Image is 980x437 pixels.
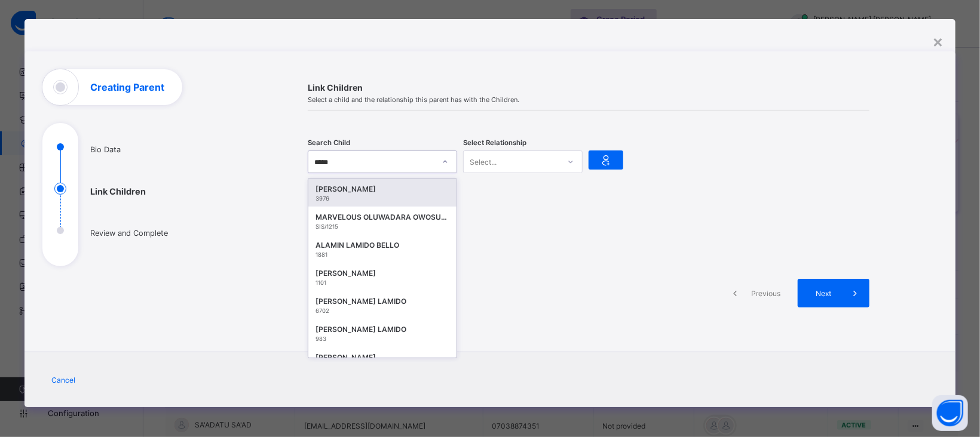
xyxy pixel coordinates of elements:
[24,51,955,407] div: Creating Parent
[316,211,449,223] div: MARVELOUS OLUWADARA OWOSUHI OLAMIDE
[316,267,449,279] div: [PERSON_NAME]
[749,289,782,298] span: Previous
[308,96,869,104] span: Select a child and the relationship this parent has with the Children.
[316,251,449,258] div: 1881
[308,82,869,93] span: Link Children
[316,296,449,307] div: [PERSON_NAME] LAMIDO
[932,395,968,431] button: Open asap
[308,139,350,147] span: Search Child
[316,239,449,251] div: ALAMIN LAMIDO BELLO
[807,289,841,298] span: Next
[90,82,164,92] h1: Creating Parent
[470,150,497,173] div: Select...
[316,336,449,342] div: 983
[463,139,526,147] span: Select Relationship
[316,307,449,314] div: 6702
[316,352,449,364] div: [PERSON_NAME]
[316,195,449,202] div: 3976
[316,324,449,336] div: [PERSON_NAME] LAMIDO
[932,31,944,51] div: ×
[316,279,449,286] div: 1101
[316,223,449,230] div: SIS/1215
[316,183,449,195] div: [PERSON_NAME]
[51,376,75,384] span: Cancel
